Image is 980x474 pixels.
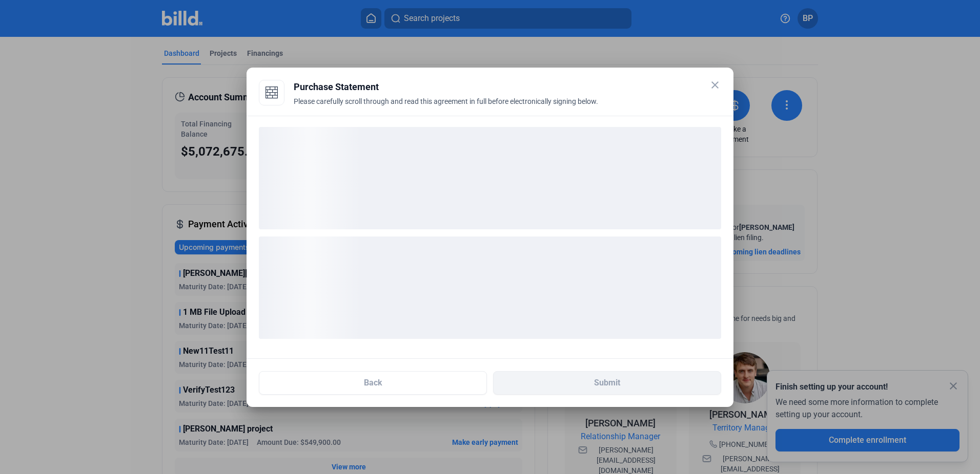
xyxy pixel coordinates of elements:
mat-icon: close [709,79,721,91]
div: loading [259,236,721,339]
div: loading [259,127,721,229]
button: Back [259,371,487,395]
div: Purchase Statement [294,80,721,94]
div: Please carefully scroll through and read this agreement in full before electronically signing below. [294,96,721,119]
button: Submit [493,371,721,395]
